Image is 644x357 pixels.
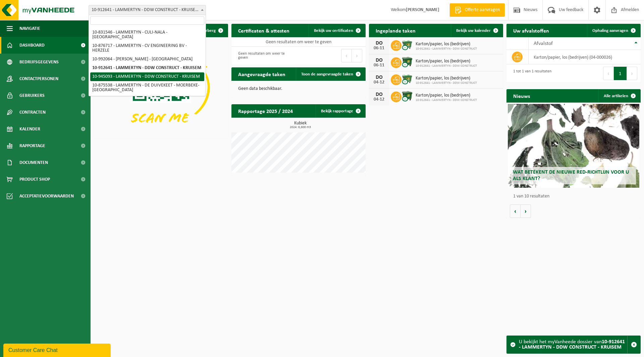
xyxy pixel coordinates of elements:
strong: [PERSON_NAME] [406,7,439,12]
h2: Aangevraagde taken [231,67,292,80]
span: Offerte aanvragen [463,7,501,13]
span: Afvalstof [534,41,553,46]
a: Alle artikelen [598,89,640,103]
h2: Ingeplande taken [369,24,422,37]
img: WB-0660-CU [401,39,413,51]
span: Karton/papier, los (bedrijven) [416,76,477,81]
li: 10-875538 - LAMMERTYN - DE DUIVEKEET - MOERBEKE-[GEOGRAPHIC_DATA] [90,81,204,95]
li: 10-876717 - LAMMERTYN - CV ENGINEERING BV - HERZELE [90,42,204,55]
span: Ophaling aanvragen [592,28,628,33]
td: Geen resultaten om weer te geven [231,37,366,47]
span: 10-912641 - LAMMERTYN - DDW CONSTRUCT [416,98,477,102]
div: Geen resultaten om weer te geven [235,48,295,63]
span: 10-912641 - LAMMERTYN - DDW CONSTRUCT [416,81,477,85]
span: 10-912641 - LAMMERTYN - DDW CONSTRUCT [416,47,477,51]
div: U bekijkt het myVanheede dossier van [519,336,627,353]
div: DO [372,92,386,97]
span: Toon de aangevraagde taken [301,72,353,76]
span: Dashboard [19,37,45,54]
li: 10-912641 - LAMMERTYN - DDW CONSTRUCT - KRUISEM [90,64,204,72]
button: Volgende [521,204,531,218]
h3: Kubiek [235,121,366,129]
span: 10-912641 - LAMMERTYN - DDW CONSTRUCT [416,64,477,68]
h2: Rapportage 2025 / 2024 [231,104,300,117]
a: Bekijk rapportage [316,104,365,118]
a: Bekijk uw kalender [451,24,502,37]
span: Contracten [19,104,46,121]
td: karton/papier, los (bedrijven) (04-000026) [529,50,641,64]
span: Karton/papier, los (bedrijven) [416,93,477,98]
span: 10-912641 - LAMMERTYN - DDW CONSTRUCT - KRUISEM [89,5,206,15]
div: DO [372,58,386,63]
p: Geen data beschikbaar. [238,86,359,91]
button: Previous [603,67,614,80]
h2: Uw afvalstoffen [506,24,556,37]
span: Rapportage [19,137,45,154]
div: 06-11 [372,46,386,51]
button: Next [627,67,637,80]
p: 1 van 10 resultaten [513,194,637,199]
button: Vorige [510,204,521,218]
a: Wat betekent de nieuwe RED-richtlijn voor u als klant? [508,104,639,188]
button: Previous [341,49,352,62]
span: 10-912641 - LAMMERTYN - DDW CONSTRUCT - KRUISEM [89,5,206,15]
strong: 10-912641 - LAMMERTYN - DDW CONSTRUCT - KRUISEM [519,339,625,350]
a: Bekijk uw certificaten [309,24,365,37]
span: Bedrijfsgegevens [19,54,59,70]
h2: Nieuws [506,89,537,102]
div: 06-11 [372,63,386,68]
div: DO [372,41,386,46]
button: Next [352,49,362,62]
span: Karton/papier, los (bedrijven) [416,42,477,47]
iframe: chat widget [3,342,112,357]
a: Toon de aangevraagde taken [296,67,365,81]
span: Bekijk uw kalender [456,28,491,33]
img: WB-1100-CU [401,91,413,102]
li: 10-992064 - [PERSON_NAME] - [GEOGRAPHIC_DATA] [90,55,204,64]
li: 10-831546 - LAMMERTYN - CULI-NALA - [GEOGRAPHIC_DATA] [90,28,204,42]
span: Documenten [19,154,48,171]
div: 1 tot 1 van 1 resultaten [510,66,551,81]
li: 10-945093 - LAMMERTYN - DDW CONSTRUCT - KRUISEM [90,72,204,81]
span: Navigatie [19,20,40,37]
span: Contactpersonen [19,70,58,87]
a: Ophaling aanvragen [587,24,640,37]
span: Product Shop [19,171,50,188]
img: WB-0660-CU [401,73,413,85]
h2: Certificaten & attesten [231,24,296,37]
div: 04-12 [372,97,386,102]
span: Karton/papier, los (bedrijven) [416,59,477,64]
span: Bekijk uw certificaten [314,28,353,33]
button: 1 [614,67,627,80]
span: 2024: 6,600 m3 [235,126,366,129]
span: Kalender [19,121,40,137]
span: Acceptatievoorwaarden [19,188,74,204]
div: 04-12 [372,80,386,85]
a: Offerte aanvragen [449,3,505,17]
img: WB-1100-CU [401,56,413,68]
div: DO [372,75,386,80]
button: Verberg [196,24,227,37]
span: Gebruikers [19,87,45,104]
span: Verberg [201,28,216,33]
span: Wat betekent de nieuwe RED-richtlijn voor u als klant? [513,170,629,181]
